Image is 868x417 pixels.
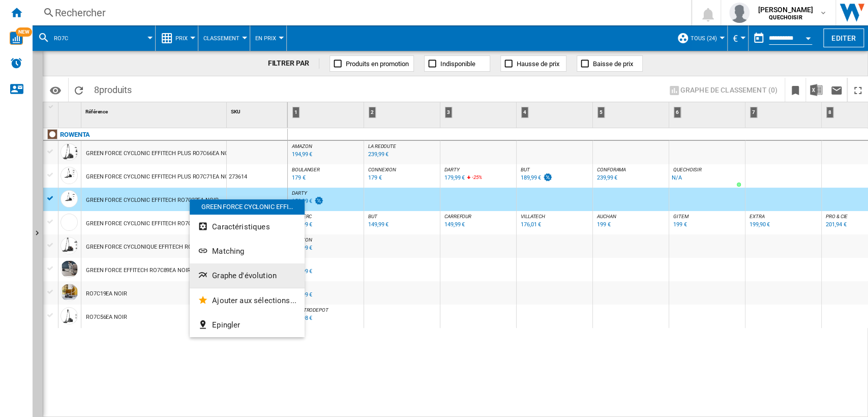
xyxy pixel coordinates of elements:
button: Graphe d'évolution [190,263,305,288]
div: GREEN FORCE CYCLONIC EFFI... [190,199,305,215]
span: Matching [212,247,244,256]
button: Caractéristiques [190,215,305,239]
span: Epingler [212,320,240,330]
span: Graphe d'évolution [212,271,277,280]
span: Ajouter aux sélections... [212,296,296,305]
button: Epingler... [190,313,305,337]
button: Matching [190,239,305,263]
button: Ajouter aux sélections... [190,288,305,313]
span: Caractéristiques [212,222,270,231]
